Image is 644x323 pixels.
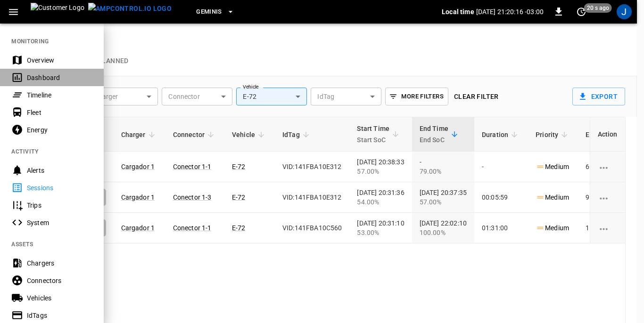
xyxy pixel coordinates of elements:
[584,3,612,13] span: 20 s ago
[27,276,92,285] div: Connectors
[27,258,92,268] div: Chargers
[27,166,92,175] div: Alerts
[27,311,92,320] div: IdTags
[27,201,92,210] div: Trips
[88,3,172,15] img: ampcontrol.io logo
[27,56,92,65] div: Overview
[31,3,84,21] img: Customer Logo
[27,125,92,135] div: Energy
[442,7,474,16] p: Local time
[27,218,92,227] div: System
[27,73,92,82] div: Dashboard
[574,4,589,19] button: set refresh interval
[27,90,92,100] div: Timeline
[196,7,222,17] span: Geminis
[617,4,632,19] div: profile-icon
[476,7,544,16] p: [DATE] 21:20:16 -03:00
[27,293,92,303] div: Vehicles
[27,108,92,117] div: Fleet
[27,183,92,193] div: Sessions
